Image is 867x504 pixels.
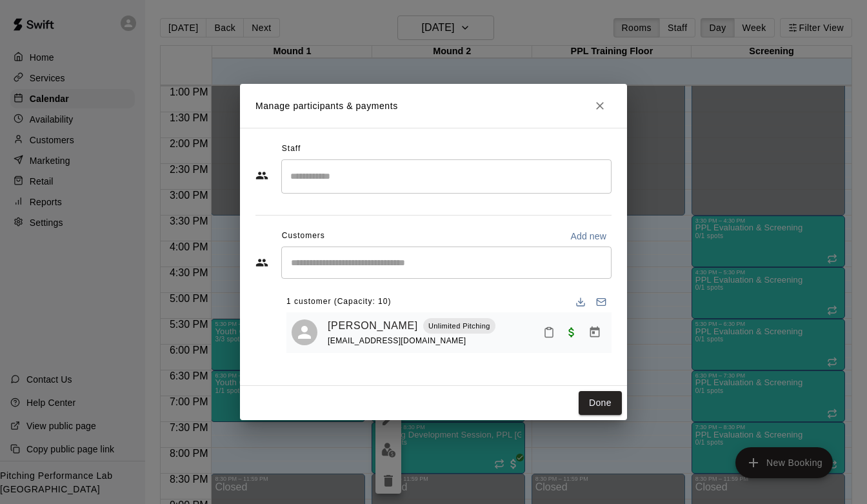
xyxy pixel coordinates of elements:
button: Close [588,94,612,117]
svg: Staff [255,169,268,182]
span: Customers [282,226,325,247]
span: [EMAIL_ADDRESS][DOMAIN_NAME] [328,336,466,345]
span: Staff [282,139,301,159]
button: Add new [565,226,612,247]
button: Download list [570,292,591,312]
button: Email participants [591,292,612,312]
div: Start typing to search customers... [281,247,612,279]
div: Dax Sojka [292,319,317,345]
p: Add new [570,230,606,243]
p: Unlimited Pitching [428,321,490,332]
span: 1 customer (Capacity: 10) [286,292,391,312]
div: Search staff [281,159,612,194]
p: Manage participants & payments [255,99,398,113]
svg: Customers [255,256,268,269]
button: Manage bookings & payment [583,321,606,344]
span: Paid with Credit [560,327,583,338]
button: Mark attendance [538,321,560,343]
a: [PERSON_NAME] [328,318,418,334]
button: Done [579,391,622,415]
